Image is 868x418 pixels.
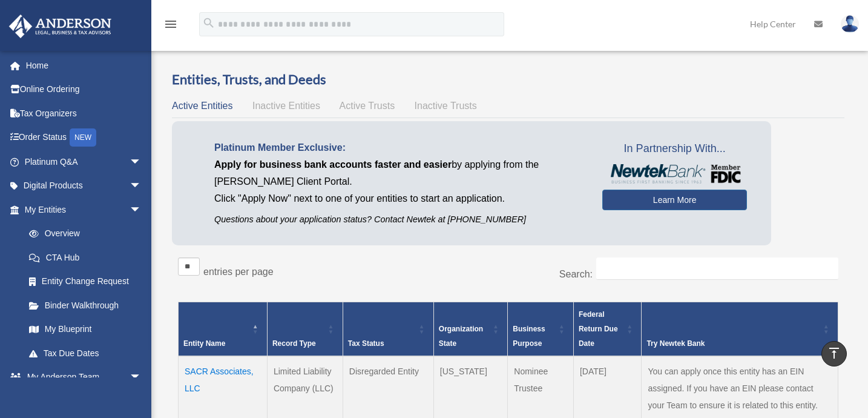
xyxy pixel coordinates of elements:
span: Federal Return Due Date [579,310,618,348]
p: by applying from the [PERSON_NAME] Client Portal. [214,156,584,190]
i: menu [163,17,178,32]
div: Try Newtek Bank [646,336,820,351]
a: vertical_align_top [821,341,847,367]
span: Apply for business bank accounts faster and easier [214,159,452,170]
a: Entity Change Request [17,270,154,294]
div: NEW [70,128,96,147]
a: Digital Productsarrow_drop_down [8,174,160,198]
a: My Blueprint [17,317,154,342]
span: Entity Name [183,339,225,348]
span: Business Purpose [513,325,545,348]
span: Inactive Trusts [415,101,477,111]
a: menu [163,21,178,32]
span: Record Type [272,339,316,348]
span: Active Trusts [340,101,395,111]
a: Platinum Q&Aarrow_drop_down [8,150,160,174]
a: Order StatusNEW [8,125,160,150]
span: arrow_drop_down [130,150,154,174]
label: entries per page [203,267,274,277]
a: Overview [17,222,148,246]
span: Tax Status [348,339,384,348]
span: Organization State [439,325,483,348]
a: Tax Organizers [8,101,160,125]
a: Binder Walkthrough [17,293,154,317]
span: In Partnership With... [602,139,747,159]
img: User Pic [841,15,859,33]
a: Home [8,53,160,78]
a: CTA Hub [17,245,154,270]
th: Tax Status: Activate to sort [343,302,433,357]
th: Federal Return Due Date: Activate to sort [573,302,642,357]
a: My Entitiesarrow_drop_down [8,197,154,222]
label: Search: [559,269,593,279]
img: Anderson Advisors Platinum Portal [5,15,115,38]
th: Try Newtek Bank : Activate to sort [642,302,838,357]
span: Active Entities [172,101,232,111]
th: Business Purpose: Activate to sort [508,302,574,357]
th: Entity Name: Activate to invert sorting [179,302,268,357]
a: Online Ordering [8,78,160,102]
th: Organization State: Activate to sort [433,302,508,357]
h3: Entities, Trusts, and Deeds [172,70,844,89]
a: My Anderson Teamarrow_drop_down [8,365,160,390]
span: arrow_drop_down [130,174,154,199]
span: Inactive Entities [252,101,320,111]
th: Record Type: Activate to sort [267,302,343,357]
span: arrow_drop_down [130,197,154,222]
p: Click "Apply Now" next to one of your entities to start an application. [214,190,584,207]
i: search [202,16,215,30]
p: Questions about your application status? Contact Newtek at [PHONE_NUMBER] [214,212,584,227]
a: Tax Due Dates [17,341,154,365]
a: Learn More [602,190,747,210]
i: vertical_align_top [827,346,841,360]
p: Platinum Member Exclusive: [214,139,584,156]
img: NewtekBankLogoSM.png [608,164,741,184]
span: arrow_drop_down [130,365,154,390]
